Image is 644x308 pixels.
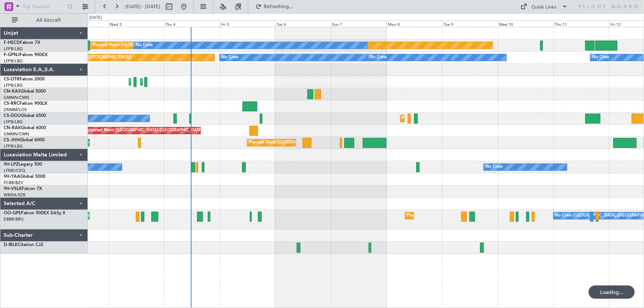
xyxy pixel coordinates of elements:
button: Quick Links [517,1,572,13]
div: Mon 8 [386,20,442,27]
a: CS-DOUGlobal 6500 [4,114,46,118]
span: F-HECD [4,41,20,45]
a: F-HECDFalcon 7X [4,41,40,45]
div: Planned Maint [GEOGRAPHIC_DATA] ([GEOGRAPHIC_DATA]) [249,137,365,148]
a: LFPB/LBG [4,58,23,64]
div: Thu 11 [554,20,609,27]
span: D-IBLK [4,243,18,247]
a: WMSA/SZB [4,192,25,198]
span: All Aircraft [19,18,78,23]
div: Wed 3 [109,20,164,27]
a: OO-GPEFalcon 900EX EASy II [4,211,65,215]
span: CS-DOU [4,114,21,118]
span: OO-GPE [4,211,21,215]
a: F-GPNJFalcon 900EX [4,53,48,57]
button: Refreshing... [252,1,296,13]
div: Thu 4 [164,20,220,27]
div: No Crew [221,52,238,63]
a: LFPB/LBG [4,143,23,149]
span: CS-RRC [4,101,20,106]
div: Planned Maint [GEOGRAPHIC_DATA] ([GEOGRAPHIC_DATA]) [93,40,209,51]
span: 9H-LPZ [4,162,18,167]
span: CS-JHH [4,138,20,142]
input: Trip Number [23,1,65,12]
div: Quick Links [532,4,557,11]
span: Refreshing... [263,4,294,9]
div: Planned Maint [GEOGRAPHIC_DATA] ([GEOGRAPHIC_DATA] National) [407,210,541,221]
div: Loading... [589,285,635,299]
a: LFPB/LBG [4,83,23,88]
a: 9H-LPZLegacy 500 [4,162,42,167]
a: 9H-YAAGlobal 5000 [4,174,45,179]
a: FCBB/BZV [4,180,23,186]
div: Wed 10 [498,20,554,27]
div: Planned Maint [GEOGRAPHIC_DATA] ([GEOGRAPHIC_DATA]) [402,113,519,124]
div: Fri 5 [220,20,275,27]
span: CN-RAK [4,126,21,130]
a: LFPB/LBG [4,119,23,125]
div: Sat 6 [275,20,331,27]
a: DNMM/LOS [4,107,27,113]
div: Sun 7 [331,20,387,27]
span: 9H-VSLK [4,187,22,191]
span: CS-DTR [4,77,20,82]
a: GMMN/CMN [4,131,29,137]
div: No Crew [486,162,503,173]
a: 9H-VSLKFalcon 7X [4,187,42,191]
div: No Crew [136,40,153,51]
a: LFPB/LBG [4,46,23,52]
span: [DATE] - [DATE] [125,3,160,10]
div: Tue 9 [442,20,498,27]
a: CN-RAKGlobal 6000 [4,126,46,130]
span: CN-KAS [4,89,21,94]
a: CS-DTRFalcon 2000 [4,77,45,82]
div: Unplanned Maint [GEOGRAPHIC_DATA] ([GEOGRAPHIC_DATA]) [82,125,204,136]
a: EBBR/BRU [4,217,24,222]
a: GMMN/CMN [4,95,29,100]
span: 9H-YAA [4,174,20,179]
div: No Crew [370,52,387,63]
div: [DATE] [89,15,102,21]
span: F-GPNJ [4,53,20,57]
a: CN-KASGlobal 5000 [4,89,46,94]
a: CS-RRCFalcon 900LX [4,101,47,106]
a: CS-JHHGlobal 6000 [4,138,45,142]
a: LFMD/CEQ [4,168,25,173]
a: D-IBLKCitation CJ2 [4,243,43,247]
div: No Crew [592,52,609,63]
button: All Aircraft [8,14,80,26]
